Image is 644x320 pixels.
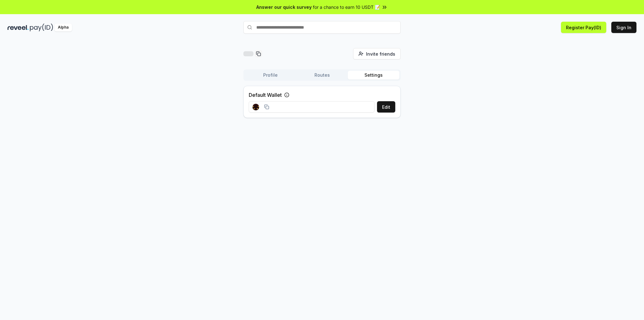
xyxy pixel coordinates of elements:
button: Sign In [611,22,636,33]
button: Invite friends [353,48,401,59]
span: for a chance to earn 10 USDT 📝 [313,4,380,10]
button: Settings [348,71,399,80]
button: Register Pay(ID) [561,22,606,33]
span: Invite friends [366,51,395,57]
img: pay_id [30,24,53,31]
label: Default Wallet [249,91,282,99]
img: reveel_dark [8,24,29,31]
span: Answer our quick survey [256,4,312,10]
div: Alpha [54,24,72,31]
button: Routes [296,71,348,80]
button: Edit [377,101,395,113]
button: Profile [245,71,296,80]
